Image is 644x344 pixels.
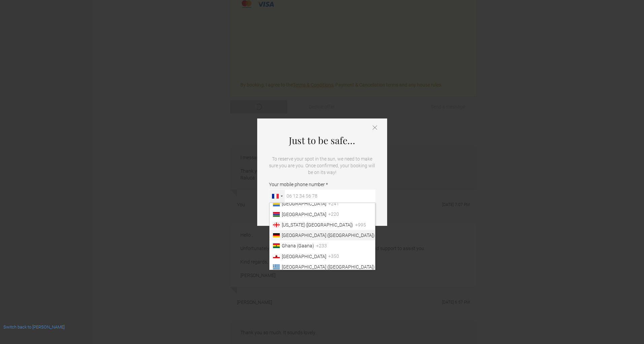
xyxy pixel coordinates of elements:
[269,190,375,203] input: Your mobile phone number [GEOGRAPHIC_DATA] ([GEOGRAPHIC_DATA])+420[GEOGRAPHIC_DATA] ([GEOGRAPHIC_...
[328,201,339,206] span: +241
[269,135,375,145] h4: Just to be safe…
[282,254,326,259] span: [GEOGRAPHIC_DATA]
[269,190,285,203] div: France: +33
[282,264,375,270] span: [GEOGRAPHIC_DATA] ([GEOGRAPHIC_DATA])
[282,243,314,248] span: Ghana (Gaana)
[3,324,65,330] a: Switch back to [PERSON_NAME]
[269,181,328,188] span: Your mobile phone number
[316,243,327,248] span: +233
[282,222,353,228] span: [US_STATE] ([GEOGRAPHIC_DATA])
[328,212,339,217] span: +220
[373,125,377,131] button: Close
[355,222,366,228] span: +995
[282,212,326,217] span: [GEOGRAPHIC_DATA]
[282,201,326,206] span: [GEOGRAPHIC_DATA]
[282,233,375,238] span: [GEOGRAPHIC_DATA] ([GEOGRAPHIC_DATA])
[328,254,339,259] span: +350
[269,156,375,176] p: To reserve your spot in the sun, we need to make sure you are you. Once confirmed, your booking w...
